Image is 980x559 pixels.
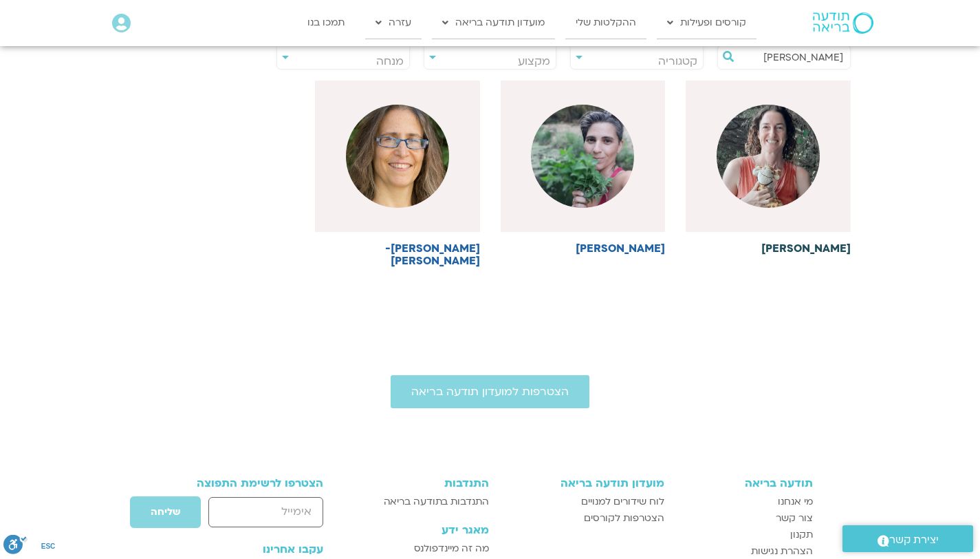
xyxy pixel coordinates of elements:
img: תודעה בריאה [813,12,873,33]
h6: [PERSON_NAME]- [PERSON_NAME] [315,242,480,267]
h6: [PERSON_NAME] [501,242,666,255]
a: עזרה [365,7,422,39]
a: יצירת קשר [842,525,973,552]
h3: מאגר ידע [361,524,488,536]
img: %D7%9C%D7%99%D7%9C%D7%9A-%D7%91%D7%A0%D7%99%D7%9E%D7%99%D7%A0%D7%99-%D7%A7%D7%95%D7%A8%D7%A9-1-sc... [346,105,449,208]
button: שליחה [129,496,202,529]
h6: [PERSON_NAME] [686,242,851,255]
a: ההקלטות שלי [565,7,646,39]
a: תמכו בנו [297,7,355,39]
a: הצטרפות לקורסים [503,510,664,527]
a: מועדון תודעה בריאה [432,7,555,39]
a: [PERSON_NAME] [501,81,666,255]
a: תקנון [678,527,813,543]
h3: התנדבות [361,477,488,489]
span: צור קשר [776,510,813,527]
span: מקצוע [518,54,550,69]
span: תקנון [790,527,813,543]
a: [PERSON_NAME]- [PERSON_NAME] [315,81,480,267]
img: 20200811_184210-scaled.jpg [531,105,634,208]
h3: הצטרפו לרשימת התפוצה [168,477,324,489]
span: שליחה [151,507,180,518]
a: מי אנחנו [678,494,813,510]
a: מה זה מיינדפולנס [361,540,488,557]
span: יצירת קשר [889,531,939,549]
span: קטגוריה [658,54,697,69]
form: טופס חדש [168,496,324,536]
span: הצטרפות למועדון תודעה בריאה [411,386,569,398]
h3: תודעה בריאה [678,477,813,489]
a: הצטרפות למועדון תודעה בריאה [391,375,589,408]
a: התנדבות בתודעה בריאה [361,494,488,510]
input: חיפוש [739,45,843,69]
span: הצטרפות לקורסים [584,510,664,527]
a: [PERSON_NAME] [686,81,851,255]
a: קורסים ופעילות [657,7,756,39]
a: צור קשר [678,510,813,527]
input: אימייל [208,497,323,527]
span: מנחה [376,54,404,69]
h3: מועדון תודעה בריאה [503,477,664,489]
span: התנדבות בתודעה בריאה [384,494,489,510]
span: לוח שידורים למנויים [581,494,664,510]
a: לוח שידורים למנויים [503,494,664,510]
span: מי אנחנו [778,494,813,510]
span: מה זה מיינדפולנס [414,540,489,557]
h3: עקבו אחרינו [168,543,324,556]
img: lilach-ben-dror.png [717,105,820,208]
